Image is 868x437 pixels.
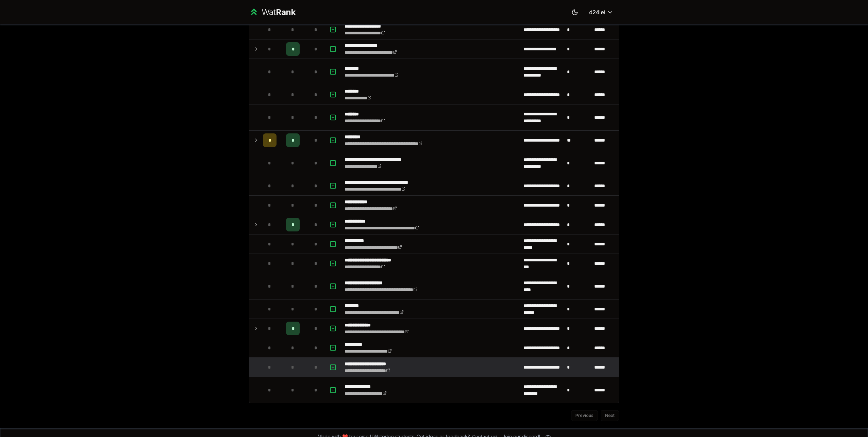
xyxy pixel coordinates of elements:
span: Rank [276,7,296,17]
button: d24lei [584,6,619,18]
span: d24lei [589,8,605,16]
a: WatRank [249,7,296,18]
div: Wat [262,7,296,18]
